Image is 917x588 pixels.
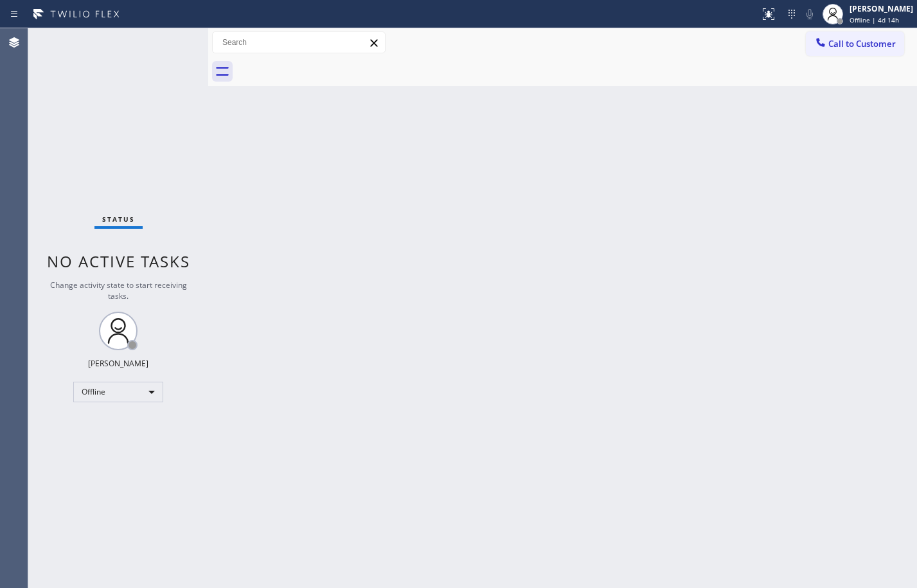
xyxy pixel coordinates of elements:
button: Call to Customer [806,31,904,56]
span: Call to Customer [828,38,896,49]
span: Status [102,215,135,224]
button: Mute [801,5,819,23]
div: [PERSON_NAME] [850,3,913,14]
span: Offline | 4d 14h [850,15,899,24]
span: No active tasks [47,251,190,272]
span: Change activity state to start receiving tasks. [50,280,187,301]
div: Offline [73,382,163,402]
input: Search [213,32,385,53]
div: [PERSON_NAME] [88,358,148,369]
